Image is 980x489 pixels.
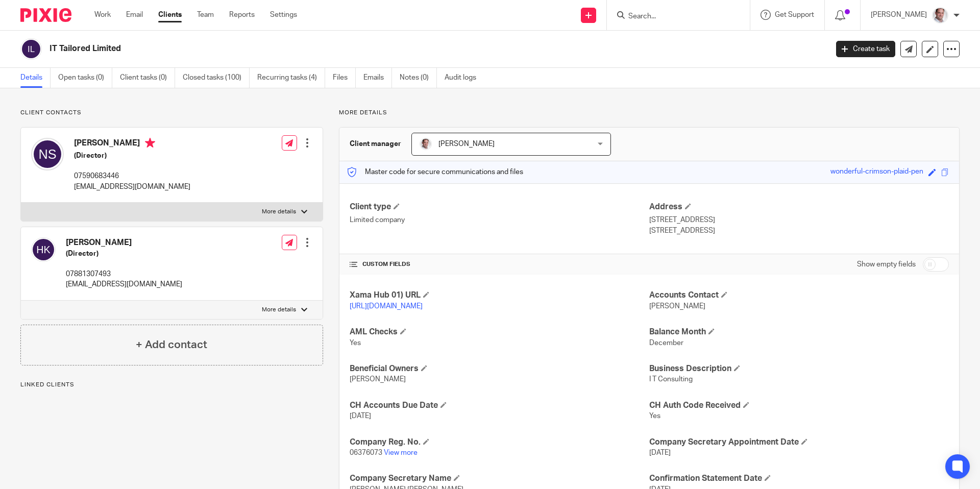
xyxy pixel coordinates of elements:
[649,363,949,374] h4: Business Description
[333,68,356,88] a: Files
[94,10,111,20] a: Work
[350,327,649,337] h4: AML Checks
[649,400,949,411] h4: CH Auth Code Received
[339,109,960,117] p: More details
[400,68,437,88] a: Notes (0)
[350,376,406,383] span: [PERSON_NAME]
[350,437,649,448] h4: Company Reg. No.
[74,171,190,181] p: 07590683446
[350,473,649,484] h4: Company Secretary Name
[31,237,56,262] img: svg%3E
[350,202,649,212] h4: Client type
[136,337,207,353] h4: + Add contact
[74,138,190,151] h4: [PERSON_NAME]
[649,473,949,484] h4: Confirmation Statement Date
[74,182,190,192] p: [EMAIL_ADDRESS][DOMAIN_NAME]
[649,202,949,212] h4: Address
[66,269,182,279] p: 07881307493
[649,449,671,456] span: [DATE]
[649,303,705,310] span: [PERSON_NAME]
[262,306,296,314] p: More details
[120,68,175,88] a: Client tasks (0)
[350,290,649,301] h4: Xama Hub 01) URL
[58,68,112,88] a: Open tasks (0)
[20,68,51,88] a: Details
[775,11,814,18] span: Get Support
[20,109,323,117] p: Client contacts
[20,381,323,389] p: Linked clients
[350,215,649,225] p: Limited company
[183,68,250,88] a: Closed tasks (100)
[438,140,495,148] span: [PERSON_NAME]
[830,166,923,178] div: wonderful-crimson-plaid-pen
[445,68,484,88] a: Audit logs
[74,151,190,161] h5: (Director)
[649,290,949,301] h4: Accounts Contact
[350,412,371,420] span: [DATE]
[20,38,42,60] img: svg%3E
[384,449,418,456] a: View more
[420,138,432,150] img: Munro%20Partners-3202.jpg
[350,449,382,456] span: 06376073
[649,327,949,337] h4: Balance Month
[627,12,719,21] input: Search
[31,138,64,170] img: svg%3E
[350,339,361,347] span: Yes
[350,363,649,374] h4: Beneficial Owners
[347,167,523,177] p: Master code for secure communications and files
[649,437,949,448] h4: Company Secretary Appointment Date
[350,139,401,149] h3: Client manager
[649,376,693,383] span: I T Consulting
[649,339,683,347] span: December
[20,8,71,22] img: Pixie
[363,68,392,88] a: Emails
[257,68,325,88] a: Recurring tasks (4)
[270,10,297,20] a: Settings
[229,10,255,20] a: Reports
[158,10,182,20] a: Clients
[350,303,423,310] a: [URL][DOMAIN_NAME]
[350,400,649,411] h4: CH Accounts Due Date
[649,226,949,236] p: [STREET_ADDRESS]
[262,208,296,216] p: More details
[649,215,949,225] p: [STREET_ADDRESS]
[66,249,182,259] h5: (Director)
[649,412,660,420] span: Yes
[50,43,667,54] h2: IT Tailored Limited
[932,7,948,23] img: Munro%20Partners-3202.jpg
[126,10,143,20] a: Email
[350,260,649,268] h4: CUSTOM FIELDS
[857,259,916,270] label: Show empty fields
[197,10,214,20] a: Team
[66,237,182,248] h4: [PERSON_NAME]
[145,138,155,148] i: Primary
[836,41,895,57] a: Create task
[871,10,927,20] p: [PERSON_NAME]
[66,279,182,289] p: [EMAIL_ADDRESS][DOMAIN_NAME]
